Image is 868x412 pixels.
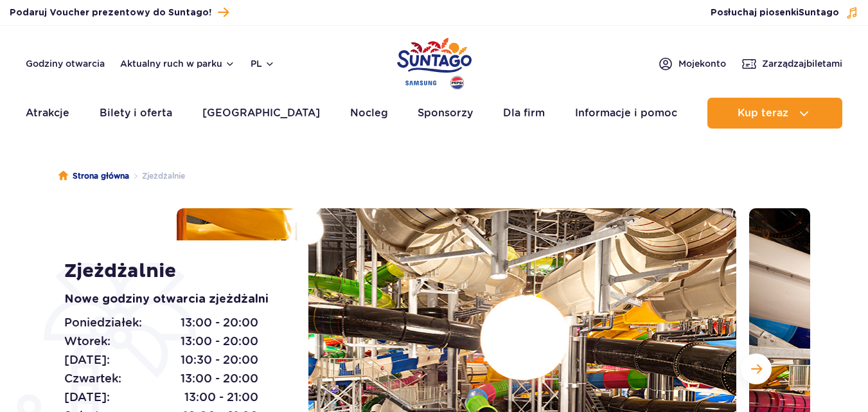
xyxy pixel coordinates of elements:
[251,57,275,70] button: pl
[10,6,211,19] span: Podaruj Voucher prezentowy do Suntago!
[181,370,258,388] span: 13:00 - 20:00
[184,388,258,406] span: 13:00 - 21:00
[741,354,772,384] button: Następny slajd
[738,107,788,119] span: Kup teraz
[678,57,726,70] span: Moje konto
[64,291,279,309] p: Nowe godziny otwarcia zjeżdżalni
[397,32,472,91] a: Park of Poland
[741,56,842,71] a: Zarządzajbiletami
[10,4,229,21] a: Podaruj Voucher prezentowy do Suntago!
[181,314,258,332] span: 13:00 - 20:00
[64,370,121,388] span: Czwartek:
[64,314,142,332] span: Poniedziałek:
[100,98,172,129] a: Bilety i oferta
[129,170,185,183] li: Zjeżdżalnie
[418,98,473,129] a: Sponsorzy
[799,8,839,17] span: Suntago
[711,6,839,19] span: Posłuchaj piosenki
[26,57,105,70] a: Godziny otwarcia
[64,388,110,406] span: [DATE]:
[181,351,258,369] span: 10:30 - 20:00
[181,332,258,350] span: 13:00 - 20:00
[711,6,858,19] button: Posłuchaj piosenkiSuntago
[64,351,110,369] span: [DATE]:
[26,98,69,129] a: Atrakcje
[350,98,388,129] a: Nocleg
[575,98,677,129] a: Informacje i pomoc
[64,332,111,350] span: Wtorek:
[58,170,129,183] a: Strona główna
[202,98,320,129] a: [GEOGRAPHIC_DATA]
[707,98,842,129] button: Kup teraz
[762,57,842,70] span: Zarządzaj biletami
[658,56,726,71] a: Mojekonto
[503,98,545,129] a: Dla firm
[64,260,279,283] h1: Zjeżdżalnie
[120,58,235,69] button: Aktualny ruch w parku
